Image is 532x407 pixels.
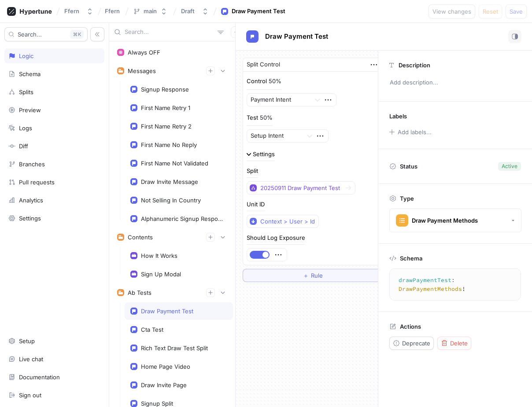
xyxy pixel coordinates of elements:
[389,113,407,120] p: Labels
[400,323,421,330] p: Actions
[432,9,471,14] span: View changes
[389,209,521,232] button: Draw Payment Methods
[247,235,305,241] div: Should Log Exposure
[128,234,153,241] div: Contents
[141,363,190,370] div: Home Page Video
[386,126,434,138] button: Add labels...
[19,374,60,381] div: Documentation
[19,88,33,95] div: Splits
[232,7,285,16] div: Draw Payment Test
[125,28,214,37] input: Search...
[19,52,33,59] div: Logic
[129,4,171,18] button: main
[479,4,502,18] button: Reset
[506,4,527,18] button: Save
[19,161,45,168] div: Branches
[303,273,309,278] span: ＋
[105,8,120,14] span: Ffern
[18,32,42,37] span: Search...
[243,269,383,282] button: ＋Rule
[141,252,177,259] div: How It Works
[19,392,41,399] div: Sign out
[19,356,43,363] div: Live chat
[141,178,198,185] div: Draw Invite Message
[247,181,355,194] button: 20250911 Draw Payment Test
[260,218,315,225] div: Context > User > Id
[64,7,79,15] div: Ffern
[19,179,55,186] div: Pull requests
[19,197,43,204] div: Analytics
[181,7,195,15] div: Draft
[398,129,432,135] div: Add labels...
[247,114,258,122] p: Test
[400,255,422,262] p: Schema
[141,326,163,333] div: Cta Test
[450,341,468,346] span: Delete
[4,370,104,385] a: Documentation
[253,151,275,157] div: Settings
[141,86,189,93] div: Signup Response
[141,345,208,352] div: Rich Text Draw Test Split
[128,289,151,296] div: Ab Tests
[402,341,430,346] span: Deprecate
[141,160,208,167] div: First Name Not Validated
[141,104,190,111] div: First Name Retry 1
[141,197,201,204] div: Not Selling In Country
[260,184,340,192] div: 20250911 Draw Payment Test
[141,271,181,278] div: Sign Up Modal
[141,381,187,389] div: Draw Invite Page
[128,67,156,74] div: Messages
[386,75,525,90] p: Add description...
[177,4,212,18] button: Draft
[247,202,265,207] div: Unit ID
[399,62,430,69] p: Description
[19,125,32,132] div: Logs
[141,308,193,315] div: Draw Payment Test
[269,78,281,84] div: 50%
[247,77,267,86] p: Control
[400,195,414,202] p: Type
[393,272,528,297] textarea: drawPaymentTest: DrawPaymentMethods!
[128,49,160,56] div: Always OFF
[510,9,523,14] span: Save
[19,337,35,345] div: Setup
[4,27,88,41] button: Search...K
[502,162,517,170] div: Active
[19,70,41,77] div: Schema
[141,215,224,222] div: Alphanumeric Signup Response
[144,7,157,15] div: main
[19,215,41,222] div: Settings
[19,106,41,114] div: Preview
[70,30,84,39] div: K
[141,141,197,148] div: First Name No Reply
[400,160,417,172] p: Status
[389,337,434,350] button: Deprecate
[437,337,471,350] button: Delete
[429,4,475,18] button: View changes
[265,33,328,40] span: Draw Payment Test
[141,123,192,130] div: First Name Retry 2
[141,400,173,407] div: Signup Split
[247,60,280,69] div: Split Control
[19,143,28,150] div: Diff
[61,4,97,18] button: Ffern
[247,215,319,228] button: Context > User > Id
[412,217,478,224] div: Draw Payment Methods
[247,168,258,174] div: Split
[311,273,323,278] span: Rule
[483,9,498,14] span: Reset
[260,115,273,121] div: 50%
